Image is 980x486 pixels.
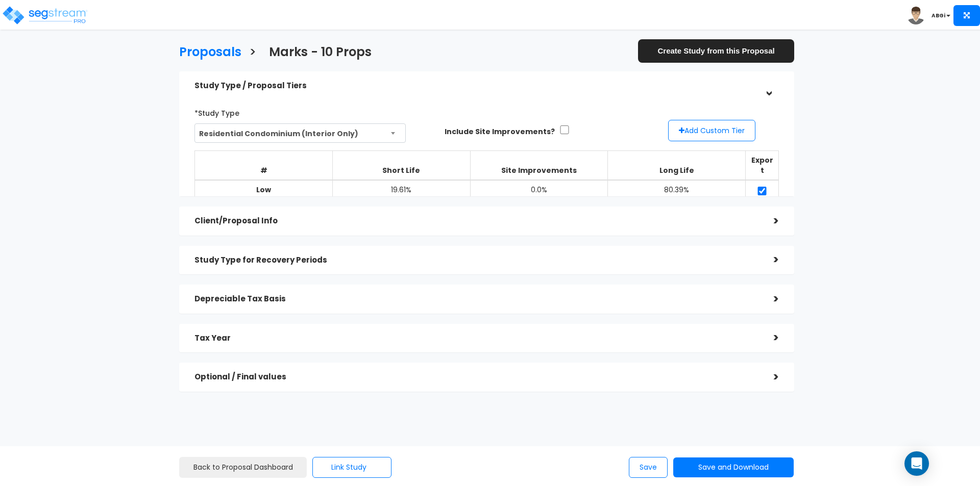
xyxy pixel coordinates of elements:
[932,12,945,19] b: ABGi
[261,35,372,66] a: Marks - 10 Props
[194,334,758,343] h5: Tax Year
[194,105,239,118] label: *Study Type
[269,45,372,61] h3: Marks - 10 Props
[195,124,405,143] span: Residential Condominium (Interior Only)
[907,7,925,24] img: avatar.png
[758,369,779,385] div: >
[194,123,406,143] span: Residential Condominium (Interior Only)
[445,126,555,137] label: Include Site Improvements?
[194,256,758,265] h5: Study Type for Recovery Periods
[2,5,88,25] img: logo_pro_r.png
[761,76,776,96] div: >
[312,457,391,478] button: Link Study
[194,82,758,90] h5: Study Type / Proposal Tiers
[758,330,779,346] div: >
[629,457,668,478] button: Save
[179,45,241,61] h3: Proposals
[638,39,794,62] a: Create Study from this Proposal
[179,457,307,478] a: Back to Proposal Dashboard
[608,150,746,180] th: Long Life
[195,150,333,180] th: #
[249,45,256,61] h3: >
[470,150,608,180] th: Site Improvements
[171,35,241,66] a: Proposals
[668,120,755,141] button: Add Custom Tier
[194,295,758,303] h5: Depreciable Tax Basis
[758,291,779,307] div: >
[470,180,608,202] td: 0.0%
[332,150,470,180] th: Short Life
[256,185,271,195] b: Low
[758,213,779,229] div: >
[904,451,929,476] div: Open Intercom Messenger
[746,150,779,180] th: Export
[608,180,746,202] td: 80.39%
[194,217,758,225] h5: Client/Proposal Info
[194,373,758,381] h5: Optional / Final values
[332,180,470,202] td: 19.61%
[758,252,779,268] div: >
[673,457,794,477] button: Save and Download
